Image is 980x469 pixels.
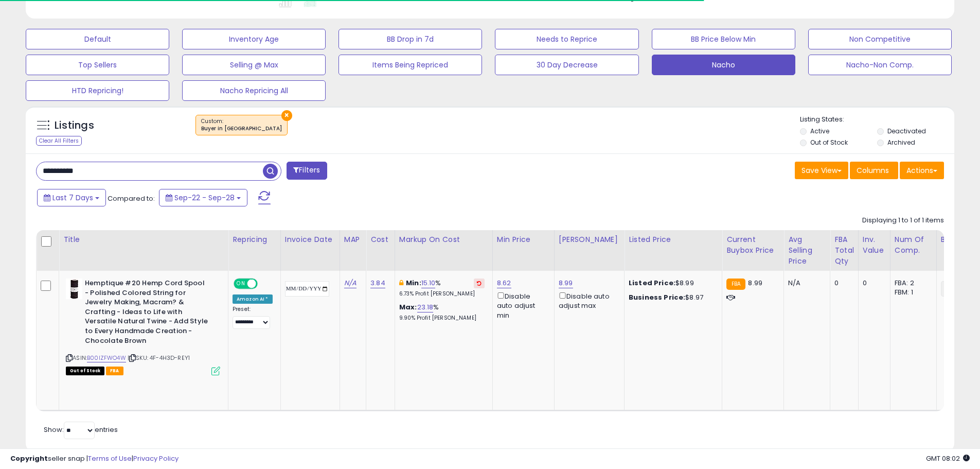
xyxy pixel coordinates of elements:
div: seller snap | | [10,454,179,464]
button: Inventory Age [182,29,326,49]
img: 41wPAp5O-GL._SL40_.jpg [66,279,82,299]
strong: Copyright [10,454,48,463]
button: HTD Repricing! [26,80,169,101]
p: 6.73% Profit [PERSON_NAME] [399,290,485,298]
div: Buyer in [GEOGRAPHIC_DATA] [201,125,282,132]
div: 0 [834,279,850,288]
button: Sep-22 - Sep-28 [159,189,247,206]
button: Nacho Repricing All [182,80,326,101]
div: N/A [788,279,822,288]
div: Clear All Filters [36,136,82,146]
a: 8.99 [559,278,573,288]
button: Selling @ Max [182,55,326,75]
div: ASIN: [66,279,220,374]
label: Archived [887,138,915,147]
span: Columns [857,165,889,176]
h5: Listings [55,118,94,133]
div: Buyer [941,234,978,245]
button: Non Competitive [808,29,952,49]
div: Cost [370,234,390,245]
div: Listed Price [629,234,718,245]
b: Min: [406,278,421,288]
div: % [399,279,485,298]
th: CSV column name: cust_attr_3_Invoice Date [280,230,340,271]
button: BB Drop in 7d [338,29,482,49]
button: Top Sellers [26,55,169,75]
a: Terms of Use [88,454,132,463]
a: 8.62 [497,278,511,288]
a: B00IZFWO4W [87,354,126,362]
a: 23.18 [417,302,434,312]
button: Save View [795,162,848,179]
div: $8.99 [629,279,714,288]
button: Default [26,29,169,49]
div: [PERSON_NAME] [559,234,620,245]
span: Show: entries [44,425,118,435]
div: Disable auto adjust max [559,290,616,310]
div: Invoice Date [285,234,335,245]
div: Inv. value [863,234,886,256]
span: Sep-22 - Sep-28 [174,193,235,203]
span: Custom: [201,117,282,133]
label: Active [810,127,829,135]
button: Actions [900,162,944,179]
span: 2025-10-6 08:02 GMT [926,454,970,463]
span: ON [235,280,247,288]
label: Deactivated [887,127,926,135]
span: FBA [106,367,123,375]
div: Current Buybox Price [726,234,779,256]
span: 8.99 [748,278,762,288]
button: Items Being Repriced [338,55,482,75]
span: | SKU: 4F-4H3D-REY1 [128,354,190,362]
div: Title [63,234,224,245]
a: 3.84 [370,278,385,288]
span: All listings that are currently out of stock and unavailable for purchase on Amazon [66,367,104,375]
button: Filters [287,162,327,180]
div: Repricing [233,234,276,245]
label: Out of Stock [810,138,848,147]
button: × [281,110,292,121]
span: Compared to: [108,194,155,203]
th: The percentage added to the cost of goods (COGS) that forms the calculator for Min & Max prices. [395,230,492,271]
b: Hemptique #20 Hemp Cord Spool - Polished Colored String for Jewelry Making, Macram? & Crafting - ... [85,279,210,348]
div: 0 [863,279,882,288]
button: BB Price Below Min [652,29,795,49]
div: Preset: [233,306,273,329]
a: 15.10 [421,278,436,288]
div: Num of Comp. [895,234,932,256]
a: N/A [344,278,357,288]
p: Listing States: [800,115,954,125]
div: Avg Selling Price [788,234,826,267]
a: Privacy Policy [133,454,179,463]
div: Displaying 1 to 1 of 1 items [862,216,944,225]
div: FBA Total Qty [834,234,854,267]
button: 30 Day Decrease [495,55,638,75]
span: OFF [256,280,273,288]
div: MAP [344,234,362,245]
small: FBA [726,279,745,290]
button: Columns [850,162,898,179]
div: FBM: 1 [895,288,929,297]
div: Amazon AI * [233,294,273,304]
div: FBA: 2 [895,279,929,288]
b: Business Price: [629,292,685,302]
div: Markup on Cost [399,234,488,245]
button: Last 7 Days [37,189,106,206]
button: Nacho-Non Comp. [808,55,952,75]
div: Disable auto adjust min [497,290,546,320]
div: Min Price [497,234,550,245]
p: 9.90% Profit [PERSON_NAME] [399,315,485,322]
div: $8.97 [629,293,714,302]
div: % [399,303,485,322]
button: Nacho [652,55,795,75]
b: Listed Price: [629,278,675,288]
span: Last 7 Days [52,193,93,203]
b: Max: [399,302,417,312]
button: Needs to Reprice [495,29,638,49]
